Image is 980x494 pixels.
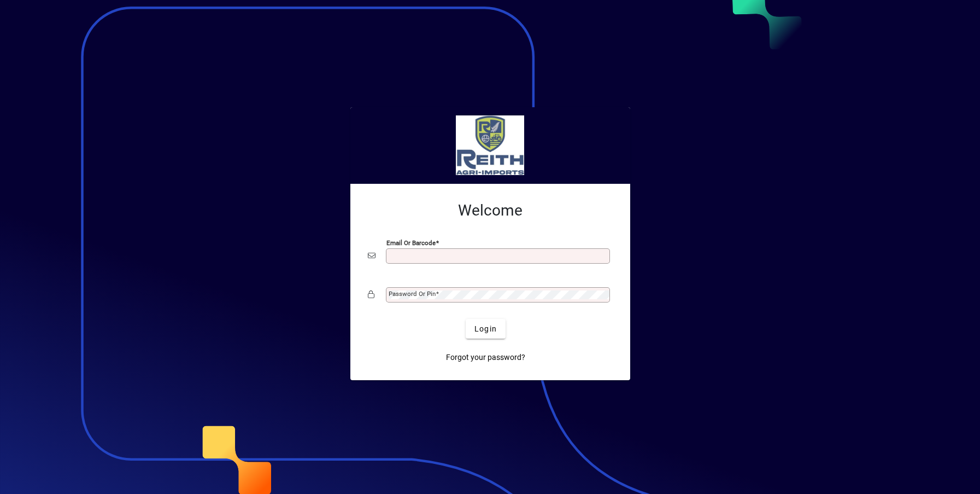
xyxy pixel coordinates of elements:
span: Login [474,323,497,335]
mat-label: Password or Pin [389,290,436,298]
mat-label: Email or Barcode [386,239,436,247]
a: Forgot your password? [442,347,530,367]
h2: Welcome [368,201,613,220]
button: Login [466,319,506,339]
span: Forgot your password? [446,352,525,363]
